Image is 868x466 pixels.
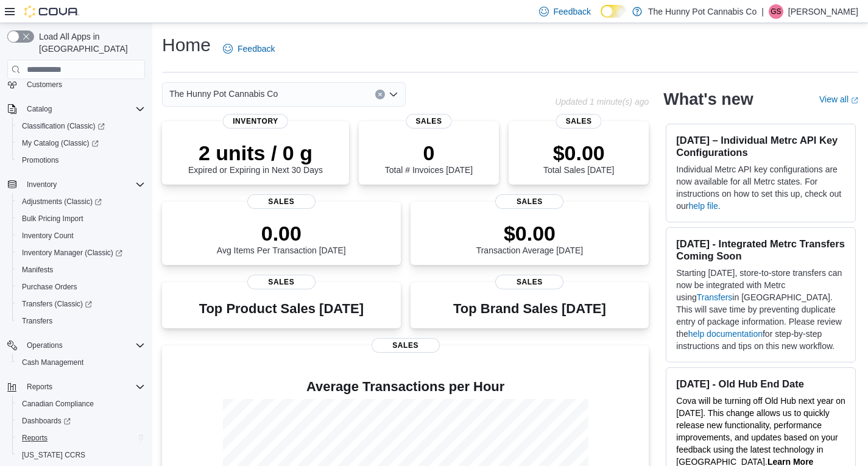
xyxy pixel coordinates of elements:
div: Total # Invoices [DATE] [385,141,473,175]
span: Transfers [22,316,52,326]
a: Classification (Classic) [12,118,150,135]
button: Reports [2,378,150,395]
span: Canadian Compliance [22,399,94,409]
span: Manifests [17,263,145,277]
div: Avg Items Per Transaction [DATE] [217,221,346,255]
span: Catalog [27,104,52,114]
span: Sales [495,194,563,209]
span: Inventory [27,180,57,189]
a: View allExternal link [819,94,858,104]
span: Transfers [17,314,145,328]
a: Dashboards [12,412,150,429]
span: Dashboards [22,416,71,426]
a: Canadian Compliance [17,397,99,411]
a: Manifests [17,263,58,277]
span: Inventory Manager (Classic) [17,245,145,260]
span: Classification (Classic) [22,121,105,131]
button: Operations [2,337,150,354]
button: Operations [22,338,68,353]
p: 0 [385,141,473,165]
span: Inventory Count [17,228,145,243]
img: Cova [24,5,79,18]
a: Transfers (Classic) [12,295,150,312]
span: Promotions [22,155,59,165]
button: Inventory Count [12,227,150,244]
span: Sales [495,275,563,289]
span: Purchase Orders [22,282,77,292]
span: Reports [27,382,52,392]
span: Inventory [22,177,145,192]
h4: Average Transactions per Hour [172,380,639,394]
a: My Catalog (Classic) [17,136,104,150]
span: Bulk Pricing Import [22,214,83,224]
a: Adjustments (Classic) [17,194,107,209]
h1: Home [162,33,211,57]
div: Gabi Sampaio [769,4,783,19]
button: Reports [22,380,57,394]
span: My Catalog (Classic) [17,136,145,150]
p: Starting [DATE], store-to-store transfers can now be integrated with Metrc using in [GEOGRAPHIC_D... [676,267,845,352]
svg: External link [851,97,858,104]
span: Sales [406,114,452,129]
span: Sales [247,194,316,209]
button: Inventory [22,177,62,192]
button: Clear input [375,90,385,99]
span: Classification (Classic) [17,119,145,133]
h2: What's new [663,90,753,109]
a: [US_STATE] CCRS [17,448,90,462]
a: Reports [17,431,52,445]
span: Customers [27,80,62,90]
span: Reports [22,433,48,443]
div: Transaction Average [DATE] [476,221,584,255]
h3: [DATE] - Integrated Metrc Transfers Coming Soon [676,238,845,262]
span: Dark Mode [601,18,601,18]
a: help file [689,201,718,211]
span: My Catalog (Classic) [22,138,99,148]
p: $0.00 [476,221,584,245]
a: Purchase Orders [17,280,82,294]
p: The Hunny Pot Cannabis Co [648,4,757,19]
button: Customers [2,76,150,93]
a: Customers [22,77,67,92]
div: Total Sales [DATE] [543,141,614,175]
p: [PERSON_NAME] [788,4,858,19]
input: Dark Mode [601,5,626,18]
button: Purchase Orders [12,278,150,295]
h3: Top Product Sales [DATE] [199,302,364,316]
p: 2 units / 0 g [188,141,323,165]
a: My Catalog (Classic) [12,135,150,152]
a: help documentation [688,329,763,339]
span: Reports [22,380,145,394]
span: The Hunny Pot Cannabis Co [169,86,278,101]
span: Dashboards [17,414,145,428]
span: Adjustments (Classic) [17,194,145,209]
a: Inventory Manager (Classic) [17,245,127,260]
p: 0.00 [217,221,346,245]
button: Open list of options [389,90,398,99]
span: Adjustments (Classic) [22,197,102,207]
p: $0.00 [543,141,614,165]
span: Sales [556,114,602,129]
span: Cash Management [22,358,83,367]
a: Classification (Classic) [17,119,110,133]
button: Manifests [12,261,150,278]
button: Catalog [2,101,150,118]
button: Bulk Pricing Import [12,210,150,227]
button: Catalog [22,102,57,116]
button: Canadian Compliance [12,395,150,412]
span: Load All Apps in [GEOGRAPHIC_DATA] [34,30,145,55]
a: Dashboards [17,414,76,428]
div: Expired or Expiring in Next 30 Days [188,141,323,175]
button: Cash Management [12,354,150,371]
button: Promotions [12,152,150,169]
a: Cash Management [17,355,88,370]
h3: Top Brand Sales [DATE] [453,302,606,316]
span: [US_STATE] CCRS [22,450,85,460]
span: Reports [17,431,145,445]
button: Transfers [12,312,150,330]
span: GS [771,4,781,19]
span: Operations [27,341,63,350]
a: Inventory Count [17,228,79,243]
button: [US_STATE] CCRS [12,447,150,464]
span: Bulk Pricing Import [17,211,145,226]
